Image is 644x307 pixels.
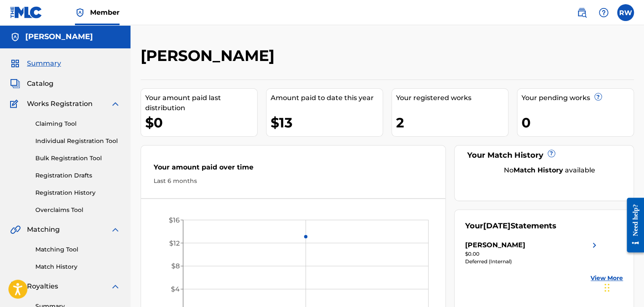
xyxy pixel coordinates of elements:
[25,32,93,42] h5: Wayne White
[171,262,180,270] tspan: $8
[35,137,120,146] a: Individual Registration Tool
[271,93,383,103] div: Amount paid to date this year
[35,245,120,254] a: Matching Tool
[145,113,257,132] div: $0
[35,171,120,180] a: Registration Drafts
[604,275,609,300] div: Drag
[35,188,120,197] a: Registration History
[10,281,20,291] img: Royalties
[591,274,623,283] a: View More
[522,113,633,132] div: 0
[620,191,644,259] iframe: Resource Center
[35,206,120,214] a: Overclaims Tool
[271,113,383,132] div: $13
[476,165,623,175] div: No available
[169,239,180,247] tspan: $12
[514,166,563,174] strong: Match History
[483,221,511,230] span: [DATE]
[10,6,43,19] img: MLC Logo
[548,150,555,157] span: ?
[617,4,634,21] div: User Menu
[595,4,612,21] div: Help
[27,58,61,69] span: Summary
[589,240,599,250] img: right chevron icon
[35,119,120,128] a: Claiming Tool
[465,220,556,232] div: Your Statements
[141,46,279,65] h2: [PERSON_NAME]
[465,258,599,265] div: Deferred (Internal)
[75,8,85,18] img: Top Rightsholder
[154,162,433,177] div: Your amount paid over time
[396,93,508,103] div: Your registered works
[602,267,644,307] iframe: Chat Widget
[599,8,609,18] img: help
[10,58,61,69] a: SummarySummary
[10,58,20,69] img: Summary
[27,281,58,291] span: Royalties
[35,262,120,271] a: Match History
[110,225,120,235] img: expand
[90,8,120,17] span: Member
[465,250,599,258] div: $0.00
[10,79,20,89] img: Catalog
[573,4,590,21] a: Public Search
[465,240,599,265] a: [PERSON_NAME]right chevron icon$0.00Deferred (Internal)
[10,225,21,235] img: Matching
[10,99,21,109] img: Works Registration
[27,79,53,89] span: Catalog
[396,113,508,132] div: 2
[154,177,433,185] div: Last 6 months
[27,99,93,109] span: Works Registration
[465,240,525,250] div: [PERSON_NAME]
[110,281,120,291] img: expand
[595,93,601,100] span: ?
[10,79,53,89] a: CatalogCatalog
[171,285,180,293] tspan: $4
[169,216,180,224] tspan: $16
[522,93,633,103] div: Your pending works
[145,93,257,113] div: Your amount paid last distribution
[110,99,120,109] img: expand
[27,225,60,235] span: Matching
[465,150,623,161] div: Your Match History
[35,154,120,163] a: Bulk Registration Tool
[10,32,20,42] img: Accounts
[577,8,587,18] img: search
